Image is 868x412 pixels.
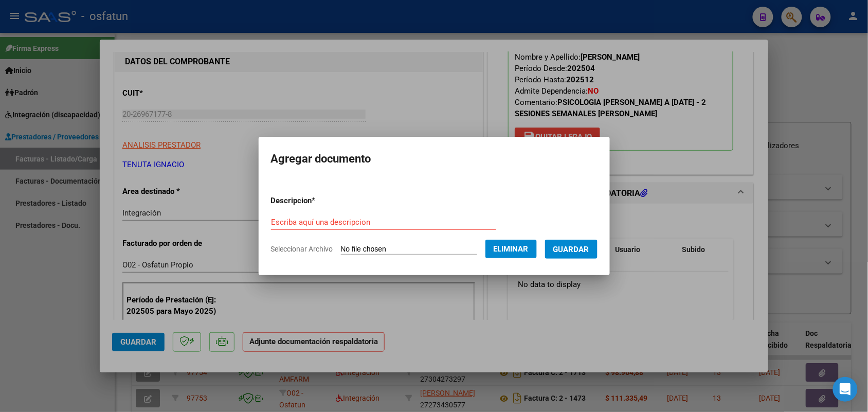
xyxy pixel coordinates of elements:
button: Eliminar [485,240,537,258]
p: Descripcion [271,195,369,207]
span: Eliminar [494,244,529,254]
div: Open Intercom Messenger [833,377,858,402]
h2: Agregar documento [271,149,598,169]
button: Guardar [545,240,598,259]
span: Seleccionar Archivo [271,245,333,253]
span: Guardar [553,245,589,254]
